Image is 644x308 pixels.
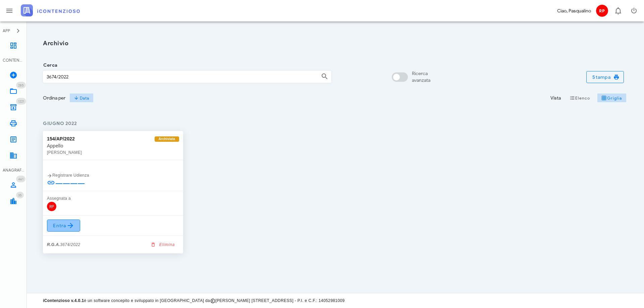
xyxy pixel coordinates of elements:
[21,4,80,16] img: logo-text-2x.png
[3,167,24,173] div: ANAGRAFICA
[557,7,591,14] div: Ciao, Pasqualino
[43,95,65,102] div: Ordina per
[412,70,430,84] div: Ricerca avanzata
[47,242,60,247] strong: R.G.A.
[16,98,26,105] span: Distintivo
[16,82,26,88] span: Distintivo
[43,39,628,48] h1: Archivio
[565,93,594,103] button: Elenco
[550,95,561,102] div: Vista
[47,195,179,202] div: Assegnata a
[18,83,24,87] span: 285
[152,242,175,248] span: Elimina
[41,62,57,69] label: Cerca
[43,120,628,127] h4: giugno 2022
[610,3,626,19] button: Distintivo
[586,71,624,83] button: Stampa
[16,176,25,182] span: Distintivo
[47,172,179,179] div: Registrare Udienza
[597,93,627,103] button: Griglia
[594,3,610,19] button: RP
[601,95,622,101] span: Griglia
[43,71,308,82] input: Cerca
[570,95,590,101] span: Elenco
[18,193,22,197] span: 35
[47,135,75,142] div: 154/AP/2022
[18,99,24,104] span: 1221
[159,136,175,142] span: Archiviata
[592,74,618,80] span: Stampa
[47,202,56,211] span: RP
[53,222,74,230] span: Entra
[18,177,23,181] span: 461
[47,142,179,149] div: Appello
[74,95,89,101] span: Data
[47,220,80,232] a: Entra
[69,93,94,103] button: Data
[596,5,608,17] span: RP
[47,149,179,156] div: [PERSON_NAME]
[3,57,24,63] div: CONTENZIOSO
[43,298,84,303] strong: iContenzioso v.4.0.1
[16,192,24,198] span: Distintivo
[47,241,80,248] div: 3674/2022
[147,240,179,249] button: Elimina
